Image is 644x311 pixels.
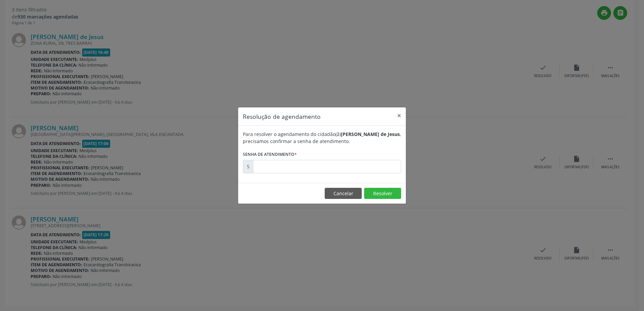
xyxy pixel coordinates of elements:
[325,188,362,199] button: Cancelar
[364,188,401,199] button: Resolver
[243,160,253,173] div: S
[392,107,406,124] button: Close
[243,112,321,121] h5: Resolução de agendamento
[243,131,401,145] div: Para resolver o agendamento do cidadão(ã) , precisamos confirmar a senha de atendimento.
[341,131,400,137] b: [PERSON_NAME] de Jesus
[243,149,297,160] label: Senha de atendimento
